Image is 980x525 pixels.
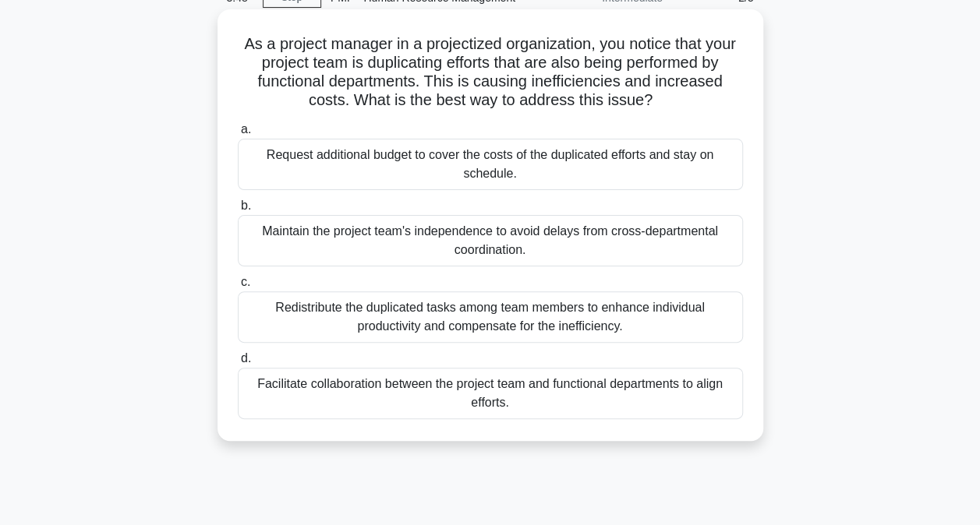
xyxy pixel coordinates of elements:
span: c. [241,275,250,288]
h5: As a project manager in a projectized organization, you notice that your project team is duplicat... [236,34,745,111]
span: b. [241,199,251,212]
span: d. [241,351,251,365]
div: Facilitate collaboration between the project team and functional departments to align efforts. [238,368,743,419]
div: Request additional budget to cover the costs of the duplicated efforts and stay on schedule. [238,139,743,190]
div: Maintain the project team's independence to avoid delays from cross-departmental coordination. [238,215,743,266]
div: Redistribute the duplicated tasks among team members to enhance individual productivity and compe... [238,291,743,343]
span: a. [241,122,251,136]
